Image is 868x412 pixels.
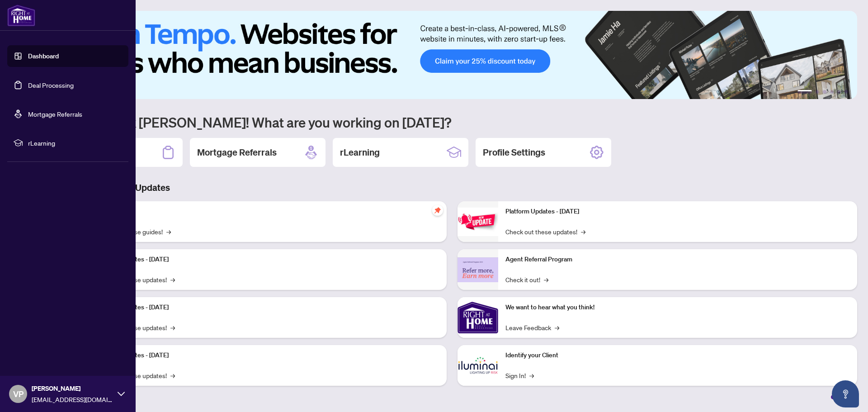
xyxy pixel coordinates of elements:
p: Self-Help [95,207,439,217]
p: Platform Updates - [DATE] [95,303,439,313]
span: → [170,275,175,284]
button: 2 [816,90,819,94]
span: → [581,227,585,237]
span: [EMAIL_ADDRESS][DOMAIN_NAME] [32,394,113,404]
button: 5 [837,90,841,94]
p: Identify your Client [505,350,850,360]
p: Platform Updates - [DATE] [95,255,439,265]
img: We want to hear what you think! [458,297,498,338]
img: logo [7,5,35,26]
span: → [170,322,175,332]
a: Check it out!→ [505,275,548,284]
a: Check out these updates!→ [505,227,585,237]
a: Leave Feedback→ [505,322,559,332]
a: Dashboard [28,52,59,60]
p: Agent Referral Program [505,255,850,265]
span: → [166,227,171,237]
p: Platform Updates - [DATE] [505,207,850,217]
p: Platform Updates - [DATE] [95,350,439,360]
span: VP [13,388,24,400]
span: pushpin [432,205,443,216]
span: rLearning [28,138,122,148]
span: → [555,322,559,332]
img: Agent Referral Program [458,257,498,282]
span: → [529,370,534,380]
span: → [170,370,175,380]
button: Open asap [832,380,859,407]
a: Mortgage Referrals [28,110,82,118]
button: 4 [830,90,834,94]
span: → [544,275,548,284]
img: Identify your Client [458,345,498,386]
h2: Profile Settings [483,146,545,159]
img: Slide 0 [47,11,857,99]
h2: Mortgage Referrals [197,146,277,159]
h1: Welcome back [PERSON_NAME]! What are you working on [DATE]? [47,114,857,131]
h2: rLearning [340,146,380,159]
a: Sign In!→ [505,370,534,380]
button: 6 [844,90,848,94]
p: We want to hear what you think! [505,303,850,313]
img: Platform Updates - June 23, 2025 [458,208,498,236]
button: 1 [797,90,812,94]
a: Deal Processing [28,81,74,89]
button: 3 [823,90,826,94]
span: [PERSON_NAME] [32,384,113,393]
h3: Brokerage & Industry Updates [47,181,857,194]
